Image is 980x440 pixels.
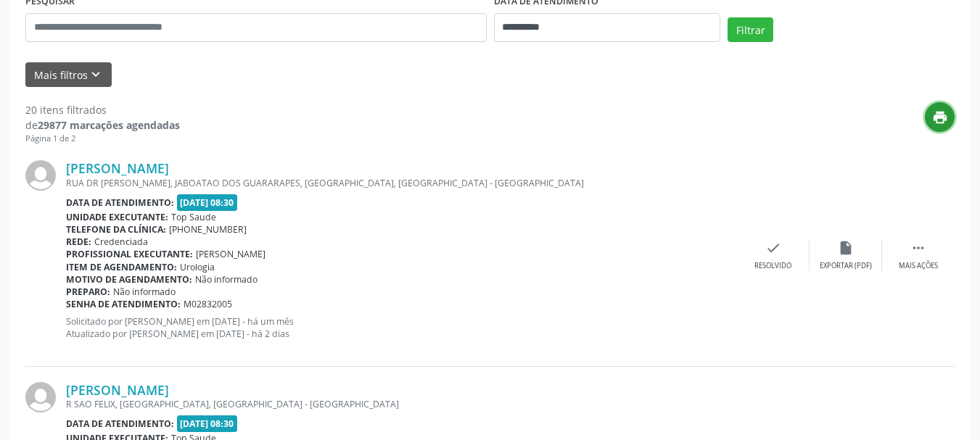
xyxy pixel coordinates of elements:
span: [DATE] 08:30 [177,415,238,432]
i: insert_drive_file [838,240,854,256]
div: de [25,117,180,133]
button: Mais filtroskeyboard_arrow_down [25,62,112,88]
img: img [25,382,56,412]
i: check [765,240,781,256]
span: Urologia [180,261,215,273]
p: Solicitado por [PERSON_NAME] em [DATE] - há um mês Atualizado por [PERSON_NAME] em [DATE] - há 2 ... [66,315,737,340]
i:  [910,240,926,256]
span: Não informado [113,286,176,298]
strong: 29877 marcações agendadas [38,118,180,132]
div: 20 itens filtrados [25,102,180,117]
img: img [25,160,56,191]
b: Preparo: [66,286,110,298]
span: Top Saude [171,211,216,223]
b: Data de atendimento: [66,196,174,209]
button: print [925,102,955,132]
b: Motivo de agendamento: [66,273,192,286]
b: Profissional executante: [66,248,193,260]
div: Resolvido [754,261,791,271]
div: Mais ações [899,261,938,271]
div: RUA DR [PERSON_NAME], JABOATAO DOS GUARARAPES, [GEOGRAPHIC_DATA], [GEOGRAPHIC_DATA] - [GEOGRAPHIC... [66,177,737,189]
span: [PHONE_NUMBER] [169,223,247,236]
a: [PERSON_NAME] [66,382,169,398]
span: [DATE] 08:30 [177,194,238,211]
span: M02832005 [184,298,232,310]
b: Item de agendamento: [66,261,177,273]
button: Filtrar [728,17,773,42]
b: Data de atendimento: [66,418,174,430]
b: Unidade executante: [66,211,168,223]
b: Rede: [66,236,91,248]
span: Não informado [195,273,258,286]
span: Credenciada [94,236,148,248]
b: Senha de atendimento: [66,298,181,310]
div: Exportar (PDF) [820,261,872,271]
div: Página 1 de 2 [25,133,180,145]
b: Telefone da clínica: [66,223,166,236]
div: R SAO FELIX, [GEOGRAPHIC_DATA], [GEOGRAPHIC_DATA] - [GEOGRAPHIC_DATA] [66,398,737,410]
i: print [932,109,948,125]
i: keyboard_arrow_down [88,67,104,83]
span: [PERSON_NAME] [196,248,265,260]
a: [PERSON_NAME] [66,160,169,176]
